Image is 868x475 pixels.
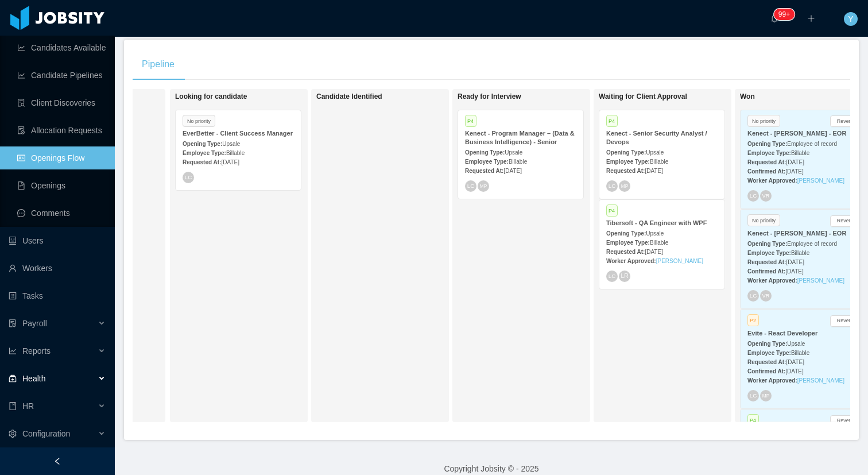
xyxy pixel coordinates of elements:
span: P2 [747,314,759,326]
a: icon: file-textOpenings [17,174,106,197]
strong: Confirmed At: [747,268,785,275]
span: MP [480,183,487,188]
i: icon: file-protect [9,319,17,327]
span: Employee of record [787,241,837,247]
strong: Worker Approved: [747,277,797,284]
strong: Worker Approved: [747,377,797,384]
span: [DATE] [785,368,803,374]
a: icon: line-chartCandidate Pipelines [17,64,106,87]
strong: Requested At: [465,168,503,174]
strong: Requested At: [747,259,786,265]
strong: EverBetter - Client Success Manager [183,130,293,137]
strong: Opening Type: [465,149,505,156]
strong: Requested At: [747,159,786,165]
strong: Kenect - [PERSON_NAME] - EOR [747,130,846,137]
i: icon: line-chart [9,347,17,355]
span: Billable [226,150,245,156]
span: P4 [606,204,618,217]
span: [DATE] [786,259,804,265]
strong: Confirmed At: [747,368,785,374]
strong: Kenect - [PERSON_NAME] - EOR [747,230,846,237]
span: Upsale [646,230,664,237]
button: Revert [830,315,859,327]
span: Health [22,374,45,383]
i: icon: bell [770,14,778,22]
strong: Opening Type: [747,341,787,347]
span: No priority [747,115,780,127]
span: Configuration [22,429,70,438]
h1: Waiting for Client Approval [599,92,759,101]
strong: Kenect - Senior Security Analyst / Devops [606,130,707,145]
span: [DATE] [221,159,239,165]
span: Upsale [787,341,805,347]
strong: Opening Type: [747,141,787,147]
strong: Employee Type: [747,250,791,256]
sup: 431 [774,9,795,20]
span: MP [621,183,628,188]
span: LR [621,273,628,279]
a: [PERSON_NAME] [797,277,844,284]
a: icon: userWorkers [9,257,106,280]
span: LC [750,293,757,299]
strong: Requested At: [606,168,645,174]
span: Payroll [22,319,47,328]
strong: Evite - React Developer [747,330,817,337]
span: Billable [509,159,527,165]
strong: Opening Type: [606,149,646,156]
span: LC [467,183,475,189]
strong: Confirmed At: [747,168,785,175]
span: VR [762,293,769,299]
span: No priority [747,214,780,226]
span: Upsale [646,149,664,156]
i: icon: book [9,402,17,410]
i: icon: plus [807,14,815,22]
h1: Candidate Identified [316,92,477,101]
span: [DATE] [645,249,662,255]
span: Y [848,12,853,26]
strong: Employee Type: [606,240,650,246]
span: [DATE] [785,168,803,175]
strong: Employee Type: [747,350,791,356]
span: LC [185,174,192,180]
a: [PERSON_NAME] [797,377,844,384]
a: [PERSON_NAME] [656,258,703,264]
span: MP [762,393,769,398]
span: LC [750,392,757,399]
strong: Worker Approved: [747,177,797,184]
strong: Tibersoft - QA Engineer with WPF [606,219,707,226]
h1: Ready for Interview [458,92,618,101]
button: Revert [830,415,859,427]
span: LC [609,183,616,189]
button: Revert [830,215,859,227]
i: icon: medicine-box [9,374,17,383]
h1: Looking for candidate [175,92,336,101]
a: icon: line-chartCandidates Available [17,36,106,59]
a: icon: idcardOpenings Flow [17,146,106,169]
span: Billable [650,159,668,165]
span: Employee of record [787,141,837,147]
span: HR [22,401,34,411]
strong: Opening Type: [747,241,787,247]
strong: Opening Type: [183,141,222,147]
a: icon: file-doneAllocation Requests [17,119,106,142]
span: Upsale [505,149,522,156]
span: Reports [22,346,51,356]
a: [PERSON_NAME] [797,177,844,184]
span: [DATE] [786,159,804,165]
span: [DATE] [785,268,803,275]
span: P4 [747,414,759,426]
strong: Employee Type: [747,150,791,156]
a: icon: robotUsers [9,229,106,252]
span: [DATE] [645,168,662,174]
span: [DATE] [503,168,521,174]
div: Pipeline [133,48,184,80]
a: icon: profileTasks [9,284,106,307]
span: Upsale [222,141,240,147]
span: Billable [650,240,668,246]
span: Billable [791,350,809,356]
strong: Requested At: [183,159,221,165]
span: Billable [791,150,809,156]
span: Billable [791,250,809,256]
a: icon: file-searchClient Discoveries [17,91,106,114]
i: icon: setting [9,430,17,438]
